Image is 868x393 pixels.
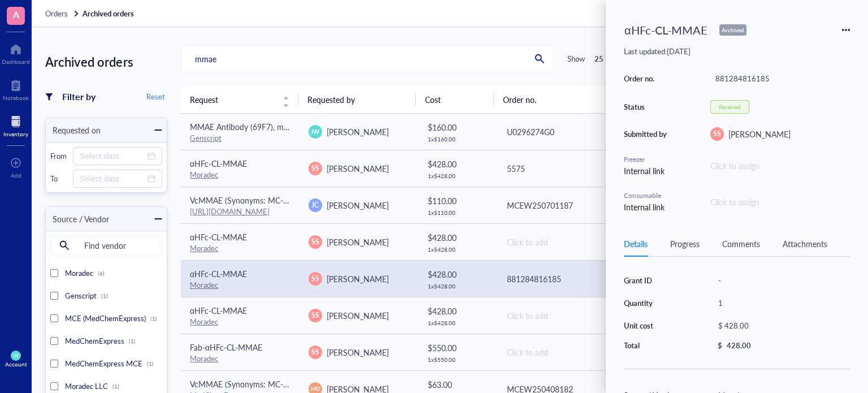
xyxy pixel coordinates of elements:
input: Select date [80,172,145,185]
span: [PERSON_NAME] [327,347,389,358]
span: SS [311,347,319,357]
th: Order no. [494,86,611,113]
div: 1 x $ 428.00 [428,319,488,326]
span: Orders [45,8,68,19]
span: A [13,7,19,21]
div: Freezer [624,154,669,165]
span: Moradec LLC [65,381,108,391]
div: Submitted by [624,129,669,139]
div: Notebook [3,94,29,101]
span: [PERSON_NAME] [327,163,389,174]
div: Add [11,172,21,179]
div: 1 x $ 428.00 [428,283,488,290]
div: $ 550.00 [428,342,488,354]
span: Genscript [65,290,97,301]
div: MCEW250701187 [507,199,606,211]
span: MCE (MedChemExpress) [65,313,146,323]
div: 881284816185 [710,71,850,87]
span: VcMMAE (Synonyms: MC-Val-Cit-PAB-MMAE; mc-vc-PAB-MMAE) [190,378,423,390]
span: [PERSON_NAME] [327,126,389,137]
span: SS [311,310,319,321]
div: Click to assign [710,196,759,208]
span: MedChemExpress MCE [65,358,142,369]
a: Archived orders [83,8,136,19]
span: [PERSON_NAME] [327,273,389,284]
div: Inventory [3,131,28,137]
span: [PERSON_NAME] [327,200,389,211]
td: U0296274G0 [497,114,615,150]
div: $ 428.00 [428,158,488,170]
div: αHFc-CL-MMAE [619,18,713,42]
span: SS [713,129,721,139]
th: Cost [416,86,494,113]
span: [PERSON_NAME] [728,128,791,140]
span: JW [311,127,320,136]
div: Account [5,361,27,368]
a: Orders [45,8,80,19]
div: - [713,273,850,288]
div: 1 x $ 550.00 [428,356,488,363]
span: αHFc-CL-MMAE [190,158,247,169]
div: $ 428.00 [713,318,845,334]
a: Moradec [190,316,218,327]
span: Reset [146,92,165,102]
input: Select date [80,150,145,162]
div: Dashboard [2,58,30,65]
div: $ [718,340,722,351]
th: Request [181,86,298,113]
div: From [50,151,68,161]
div: $ 428.00 [428,231,488,244]
span: [PERSON_NAME] [327,310,389,321]
span: SS [311,163,319,174]
a: Inventory [3,113,28,137]
td: 881284816185 [497,260,615,297]
a: Genscript [190,132,222,143]
div: Click to add [507,346,606,359]
div: $ 428.00 [428,268,488,280]
td: Click to add [497,223,615,260]
div: 1 x $ 160.00 [428,136,488,142]
th: Requested by [298,86,416,113]
div: Archived [719,24,747,36]
div: Internal link [624,201,669,213]
td: 5575 [497,150,615,187]
div: Comments [722,237,760,250]
td: MCEW250701187 [497,187,615,223]
b: 25 [594,53,604,64]
span: MedChemExpress [65,335,124,346]
div: $ 160.00 [428,121,488,133]
div: $ 428.00 [428,305,488,317]
div: Consumable [624,191,669,201]
div: Status [624,102,669,112]
span: SS [311,237,319,247]
div: Show [567,54,585,64]
div: Requested on [46,124,101,136]
span: αHFc-CL-MMAE [190,231,247,243]
span: JC [311,200,319,210]
div: (1) [101,292,108,299]
a: [URL][DOMAIN_NAME] [190,206,270,217]
div: Click to assign [710,159,850,172]
span: Request [190,93,276,106]
div: Last updated: [DATE] [624,46,850,57]
a: Notebook [3,76,29,101]
div: 1 x $ 428.00 [428,246,488,253]
div: 1 x $ 110.00 [428,209,488,216]
a: Moradec [190,169,218,180]
div: Grant ID [624,275,682,286]
span: Moradec [65,267,93,278]
div: (1) [112,383,119,390]
div: U0296274G0 [507,126,606,138]
a: Moradec [190,243,218,253]
span: Fab-αHFc-CL-MMAE [190,342,262,353]
a: Moradec [190,279,218,290]
div: 881284816185 [507,273,606,285]
div: Archived orders [45,51,167,72]
div: Unit cost [624,321,682,331]
span: MD [311,385,320,392]
div: Click to add [507,236,606,248]
div: 1 [713,295,850,311]
td: Click to add [497,297,615,334]
div: Source / Vendor [46,213,109,225]
a: Dashboard [2,40,30,65]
